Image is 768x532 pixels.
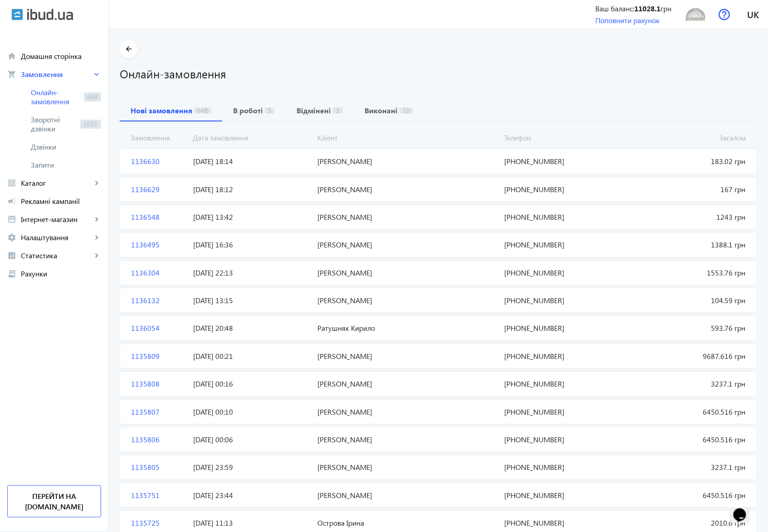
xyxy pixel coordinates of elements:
span: 648 [194,107,211,114]
mat-icon: home [7,52,16,61]
span: 1135751 [127,490,190,500]
span: [PERSON_NAME] [314,295,501,305]
img: 5f43c4b089f085850-Sunrise_Ltd.jpg [685,4,706,24]
span: Інтернет-магазин [21,215,92,224]
mat-icon: keyboard_arrow_right [92,179,101,188]
span: [PERSON_NAME] [314,351,501,361]
span: [DATE] 16:36 [190,240,314,250]
mat-icon: analytics [7,251,16,260]
span: [PERSON_NAME] [314,407,501,417]
span: [DATE] 00:21 [190,351,314,361]
span: [PERSON_NAME] [314,462,501,472]
span: 9687.616 грн [625,351,749,361]
mat-icon: keyboard_arrow_right [92,70,101,79]
span: 1243 грн [625,212,749,222]
span: [DATE] 00:16 [190,379,314,389]
img: help.svg [719,9,730,20]
span: Загалом [625,133,750,143]
span: 5 [265,107,275,114]
span: [DATE] 11:13 [190,518,314,528]
span: 6450.516 грн [625,435,749,445]
span: [PERSON_NAME] [314,379,501,389]
span: 10 [399,107,413,114]
span: 1136132 [127,295,190,305]
span: Ратушняк Кирило [314,323,501,333]
span: 1 [333,107,343,114]
mat-icon: settings [7,233,16,242]
span: Телефон [501,133,625,143]
span: [DATE] 13:15 [190,295,314,305]
span: [PHONE_NUMBER] [501,323,625,333]
span: 167 грн [625,184,749,194]
mat-icon: storefront [7,215,16,224]
span: 1136054 [127,323,190,333]
span: 1135809 [127,351,190,361]
span: 1553.76 грн [625,268,749,278]
span: [PHONE_NUMBER] [501,268,625,278]
span: Рахунки [21,269,101,278]
span: 1136548 [127,212,190,222]
span: Налаштування [21,233,92,242]
span: 1136629 [127,184,190,194]
span: [DATE] 00:10 [190,407,314,417]
span: Статистика [21,251,92,260]
span: 3237.1 грн [625,379,749,389]
span: 183.02 грн [625,156,749,166]
span: 1135805 [127,462,190,472]
span: [DATE] 13:42 [190,212,314,222]
span: [DATE] 22:13 [190,268,314,278]
mat-icon: keyboard_arrow_right [92,233,101,242]
span: 1051 [80,120,101,129]
span: [DATE] 20:48 [190,323,314,333]
span: Замовлення [21,70,92,79]
span: [PERSON_NAME] [314,156,501,166]
a: Поповнити рахунок [596,15,660,25]
span: Рекламні кампанії [21,197,101,206]
span: [PERSON_NAME] [314,184,501,194]
span: Дзвінки [31,142,101,151]
a: Перейти на [DOMAIN_NAME] [7,485,101,517]
mat-icon: shopping_cart [7,70,16,79]
span: [DATE] 23:44 [190,490,314,500]
span: 6450.516 грн [625,490,749,500]
span: 648 [84,92,101,102]
span: [PHONE_NUMBER] [501,351,625,361]
span: uk [748,9,759,20]
span: Кліент [314,133,501,143]
span: [PHONE_NUMBER] [501,379,625,389]
span: [PHONE_NUMBER] [501,407,625,417]
span: [PHONE_NUMBER] [501,518,625,528]
span: Зворотні дзвінки [31,115,77,133]
div: Ваш баланс: грн [596,4,672,14]
span: Замовлення [127,133,189,143]
span: 1135807 [127,407,190,417]
span: [PERSON_NAME] [314,240,501,250]
span: [DATE] 00:06 [190,435,314,445]
span: Дата замовлення [189,133,314,143]
span: [PHONE_NUMBER] [501,295,625,305]
span: [PHONE_NUMBER] [501,184,625,194]
span: [PHONE_NUMBER] [501,156,625,166]
mat-icon: receipt_long [7,269,16,278]
span: 1136304 [127,268,190,278]
b: В роботі [233,107,263,114]
span: [PERSON_NAME] [314,268,501,278]
span: [PHONE_NUMBER] [501,240,625,250]
span: [PHONE_NUMBER] [501,435,625,445]
iframe: chat widget [730,496,759,523]
span: Запити [31,160,101,169]
span: Каталог [21,179,92,188]
b: Виконані [365,107,398,114]
span: [DATE] 18:14 [190,156,314,166]
b: 11028.1 [635,4,661,13]
h1: Онлайн-замовлення [120,66,757,82]
span: 593.76 грн [625,323,749,333]
span: Онлайн-замовлення [31,88,80,106]
span: 3237.1 грн [625,462,749,472]
mat-icon: campaign [7,197,16,206]
img: ibud_text.svg [27,9,73,20]
mat-icon: keyboard_arrow_right [92,215,101,224]
span: 1135725 [127,518,190,528]
b: Відмінені [297,107,331,114]
span: 1388.1 грн [625,240,749,250]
